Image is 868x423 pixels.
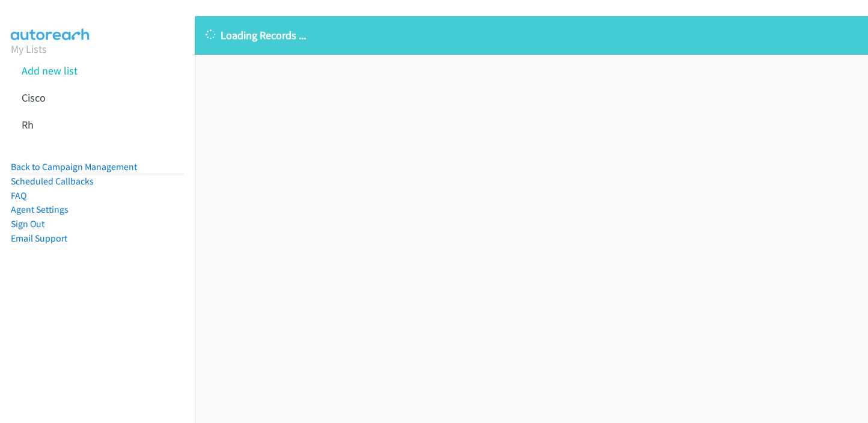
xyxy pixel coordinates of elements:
[11,190,26,201] a: FAQ
[11,42,47,56] a: My Lists
[11,233,67,244] a: Email Support
[11,175,94,187] a: Scheduled Callbacks
[11,218,44,230] a: Sign Out
[22,91,46,105] a: Cisco
[11,204,69,215] a: Agent Settings
[206,27,857,43] p: Loading Records ...
[11,161,137,172] a: Back to Campaign Management
[22,118,34,132] a: Rh
[22,64,78,78] a: Add new list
